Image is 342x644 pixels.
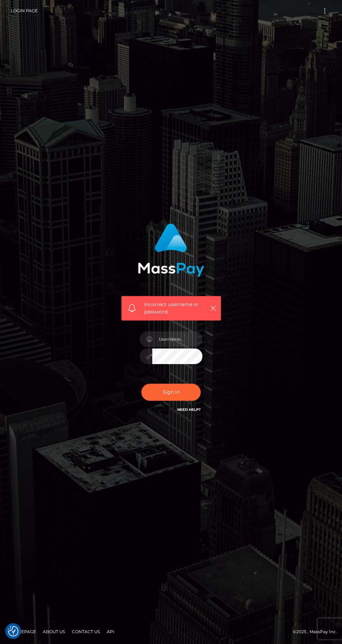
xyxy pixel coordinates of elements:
[177,407,201,412] a: Need Help?
[318,6,331,16] button: Toggle navigation
[40,626,68,637] a: About Us
[152,331,202,347] input: Username...
[138,223,204,277] img: MassPay Login
[104,626,117,637] a: API
[144,301,206,316] span: Incorrect username or password.
[5,628,337,636] div: © 2025 , MassPay Inc.
[11,3,38,18] a: Login Page
[141,384,201,401] button: Sign in
[8,626,18,636] img: Revisit consent button
[8,626,18,636] button: Consent Preferences
[69,626,103,637] a: Contact Us
[8,626,39,637] a: Homepage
